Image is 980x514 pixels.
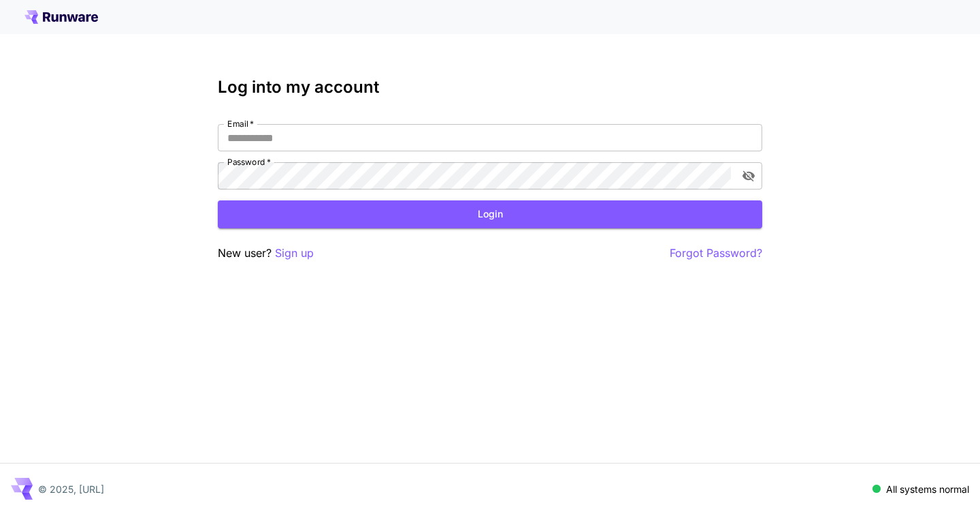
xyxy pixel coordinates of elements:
[218,245,314,262] p: New user?
[670,245,762,262] button: Forgot Password?
[227,156,271,168] label: Password
[886,482,969,496] p: All systems normal
[275,245,314,262] button: Sign up
[218,78,762,97] h3: Log into my account
[736,164,761,188] button: toggle password visibility
[38,482,104,496] p: © 2025, [URL]
[227,118,254,130] label: Email
[218,200,762,228] button: Login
